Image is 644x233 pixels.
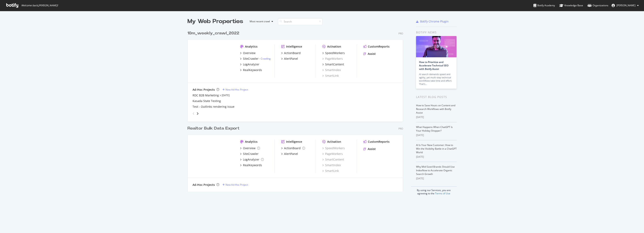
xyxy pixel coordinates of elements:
img: realtorsecondary.com [193,140,234,172]
div: AI search demands speed and agility, yet multi-step technical workflows take time and effort. Tha... [419,73,453,86]
div: ActionBoard [284,51,301,55]
div: LogAnalyzer [243,62,259,66]
div: Assist [368,147,376,151]
div: CustomReports [368,140,390,144]
a: ActionBoard [281,146,305,150]
a: SmartIndex [322,68,341,72]
a: RealKeywords [240,68,262,72]
a: What Happens When ChatGPT Is Your Holiday Shopper? [416,125,453,132]
div: Most recent crawl [250,20,270,23]
a: LogAnalyzer [240,62,259,66]
div: Organizations [588,3,608,7]
div: angle-left [191,110,196,117]
div: [DATE] [416,133,457,137]
div: [DATE] [416,155,457,159]
a: SmartContent [322,157,344,162]
input: Search [278,18,323,25]
a: Crawling [261,57,271,60]
div: Pro [398,127,403,130]
div: AlertPanel [284,152,298,156]
div: New Ad-Hoc Project [226,183,248,186]
a: CustomReports [363,140,390,144]
a: SpeedWorkers [322,146,345,150]
a: PageWorkers [322,57,343,61]
div: - [259,57,271,60]
a: Overview [240,146,260,150]
div: SmartContent [325,62,344,66]
div: Realtor Bulk Data Export [187,126,240,131]
div: grid [187,26,406,192]
a: Realtor Bulk Data Export [187,126,241,131]
div: [DATE] [416,115,457,119]
div: SpeedWorkers [325,51,345,55]
div: CustomReports [368,45,390,49]
div: AlertPanel [284,57,298,61]
a: How to Prioritize and Accelerate Technical SEO with Botify Assist [419,60,448,71]
div: Activation [327,140,341,144]
div: Botify Chrome Plugin [420,19,449,23]
div: RDC B2B Marketing [193,93,219,97]
a: 10m_weekly_crawl_2022 [187,30,241,36]
a: PageWorkers [322,152,343,156]
a: SiteCrawler [240,152,259,156]
div: Intelligence [286,45,302,49]
a: RealKeywords [240,163,262,167]
a: Terms of Use [435,192,450,195]
a: CustomReports [363,45,390,49]
a: Overview [240,51,255,55]
img: How to Prioritize and Accelerate Technical SEO with Botify Assist [416,36,457,57]
div: LogAnalyzer [243,157,259,162]
div: Latest Blog Posts [416,95,457,99]
div: RealKeywords [243,68,262,72]
div: Intelligence [286,140,302,144]
div: Ad-Hoc Projects [193,183,215,187]
button: [PERSON_NAME] [608,2,642,9]
div: SiteCrawler [243,57,259,61]
div: Overview [243,51,255,55]
a: SmartContent [322,62,344,66]
div: New Ad-Hoc Project [226,88,248,91]
a: AI Is Your New Customer: How to Win the Visibility Battle in a ChatGPT World [416,143,457,154]
div: Pro [398,32,403,35]
a: How to Save Hours on Content and Research Workflows with Botify Assist [416,104,455,114]
a: AlertPanel [281,57,298,61]
div: Knowledge Base [559,3,583,7]
span: Bengu Eker [616,4,635,7]
a: Kasada State Testing [193,99,221,103]
div: Analytics [245,45,258,49]
div: Assist [368,52,376,56]
a: AlertPanel [281,152,298,156]
a: Why Mid-Sized Brands Should Use IndexNow to Accelerate Organic Search Growth [416,165,455,176]
a: New Ad-Hoc Project [222,88,248,91]
div: My Web Properties [187,17,243,26]
a: [DATE] [222,94,230,97]
a: LogAnalyzer [240,157,264,162]
div: Activation [327,45,341,49]
a: Botify Chrome Plugin [416,19,449,23]
a: Assist [363,52,376,56]
a: SmartIndex [322,163,341,167]
div: Botify news [416,30,457,35]
div: RealKeywords [243,163,262,167]
img: realtor.com [193,45,234,77]
a: Test - Outlinks rendering issue [193,105,234,109]
div: angle-right [196,112,199,116]
span: Welcome back, [PERSON_NAME] ! [21,4,58,7]
div: SmartLink [322,74,339,78]
a: New Ad-Hoc Project [222,183,248,186]
div: Analytics [245,140,258,144]
div: ActionBoard [284,146,301,150]
a: ActionBoard [281,51,301,55]
button: Most recent crawl [246,18,275,25]
div: [DATE] [416,177,457,180]
div: Botify Academy [533,3,555,7]
a: SmartLink [322,169,339,173]
div: By using our Services, you are agreeing to the [411,186,457,195]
